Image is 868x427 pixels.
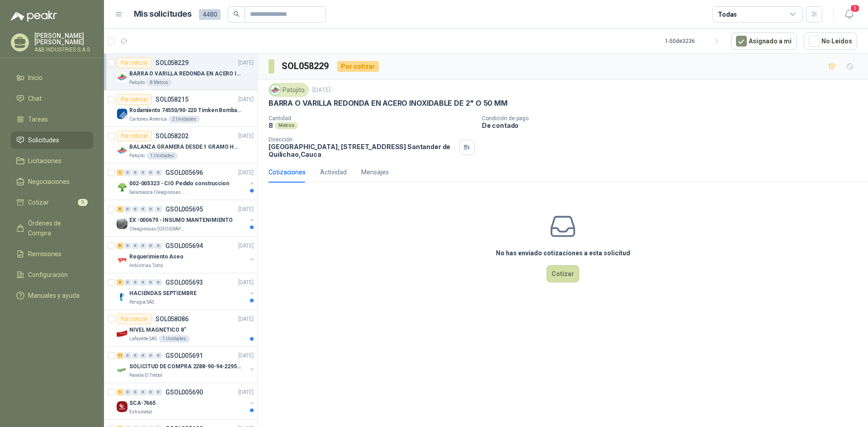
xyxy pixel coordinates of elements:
[165,352,203,359] p: GSOL005691
[140,206,146,212] div: 0
[117,204,255,233] a: 5 0 0 0 0 0 GSOL005695[DATE] Company LogoEX -000679 - INSUMO MANTENIMIENTOOleaginosas [GEOGRAPHIC...
[129,399,156,408] p: SCA-7665
[28,94,42,103] span: Chat
[269,99,508,108] p: BARRA O VARILLA REDONDA EN ACERO INOXIDABLE DE 2" O 50 MM
[132,206,139,212] div: 0
[34,47,93,52] p: A&B INDUSTRIES S.A.S
[238,132,254,141] p: [DATE]
[11,152,93,169] a: Licitaciones
[124,206,131,212] div: 0
[104,310,257,347] a: Por cotizarSOL058086[DATE] Company LogoNIVEL MAGNETICO 8"Lafayette SAS1 Unidades
[28,135,59,145] span: Solicitudes
[165,389,203,395] p: GSOL005690
[156,60,189,66] p: SOL058229
[238,205,254,214] p: [DATE]
[482,122,864,129] p: De contado
[156,96,189,103] p: SOL058215
[147,279,154,286] div: 0
[129,362,242,371] p: SOLICITUD DE COMPRA 2288-90-94-2295-96-2301-02-04
[34,33,93,45] p: [PERSON_NAME] [PERSON_NAME]
[129,326,186,334] p: NIVEL MAGNETICO 8"
[238,95,254,104] p: [DATE]
[129,289,197,298] p: HACIENDAS SEPTIEMBRE
[132,169,139,176] div: 0
[269,136,456,143] p: Dirección
[312,86,330,94] p: [DATE]
[269,83,309,97] div: Patojito
[124,352,131,359] div: 0
[117,206,123,212] div: 5
[117,169,123,176] div: 1
[129,116,167,123] p: Cartones America
[129,179,229,188] p: 002-005323 - CIO Pedido construccion
[165,243,203,249] p: GSOL005694
[129,106,242,115] p: Rodamiento 74550/90-220 Timken BombaVG40
[165,279,203,286] p: GSOL005693
[132,279,139,286] div: 0
[155,169,162,176] div: 0
[156,316,189,322] p: SOL058086
[159,335,190,343] div: 1 Unidades
[140,389,146,395] div: 0
[269,115,475,122] p: Cantidad
[129,408,152,416] p: Estrumetal
[28,249,61,259] span: Remisiones
[129,299,154,306] p: Perugia SAS
[165,169,203,176] p: GSOL005696
[140,352,146,359] div: 0
[718,9,737,19] div: Todas
[11,194,93,211] a: Cotizar3
[269,167,306,177] div: Cotizaciones
[11,173,93,190] a: Negociaciones
[547,265,579,282] button: Cotizar
[269,143,456,158] p: [GEOGRAPHIC_DATA], [STREET_ADDRESS] Santander de Quilichao , Cauca
[275,122,298,129] div: Metros
[117,72,127,83] img: Company Logo
[117,352,123,359] div: 11
[238,278,254,287] p: [DATE]
[28,114,48,124] span: Tareas
[28,73,42,83] span: Inicio
[140,243,146,249] div: 0
[104,127,257,164] a: Por cotizarSOL058202[DATE] Company LogoBALANZA GRAMERA DESDE 1 GRAMO HASTA 5 GRAMOSPatojito1 Unid...
[238,352,254,360] p: [DATE]
[361,167,389,177] div: Mensajes
[28,197,49,207] span: Cotizar
[129,152,145,160] p: Patojito
[270,85,280,95] img: Company Logo
[132,389,139,395] div: 0
[156,133,189,139] p: SOL058202
[496,248,630,258] h3: No has enviado cotizaciones a esta solicitud
[117,145,127,156] img: Company Logo
[11,215,93,242] a: Órdenes de Compra
[134,8,192,21] h1: Mis solicitudes
[117,365,127,375] img: Company Logo
[117,108,127,119] img: Company Logo
[104,54,257,90] a: Por cotizarSOL058229[DATE] Company LogoBARRA O VARILLA REDONDA EN ACERO INOXIDABLE DE 2" O 50 MMP...
[117,401,127,412] img: Company Logo
[117,240,255,269] a: 6 0 0 0 0 0 GSOL005694[DATE] Company LogoRequerimiento AseoIndustrias Tomy
[117,94,152,105] div: Por cotizar
[850,4,860,13] span: 3
[129,143,242,151] p: BALANZA GRAMERA DESDE 1 GRAMO HASTA 5 GRAMOS
[117,314,152,324] div: Por cotizar
[11,111,93,128] a: Tareas
[147,352,154,359] div: 0
[117,167,255,196] a: 1 0 0 0 0 0 GSOL005696[DATE] Company Logo002-005323 - CIO Pedido construccionSalamanca Oleaginosa...
[269,122,273,129] p: 8
[117,389,123,395] div: 1
[117,291,127,302] img: Company Logo
[129,253,184,261] p: Requerimiento Aseo
[117,279,123,286] div: 5
[124,279,131,286] div: 0
[124,389,131,395] div: 0
[140,279,146,286] div: 0
[28,177,70,187] span: Negociaciones
[238,242,254,250] p: [DATE]
[146,152,178,160] div: 1 Unidades
[129,335,157,343] p: Lafayette SAS
[11,11,57,22] img: Logo peakr
[78,199,88,206] span: 3
[482,115,864,122] p: Condición de pago
[155,206,162,212] div: 0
